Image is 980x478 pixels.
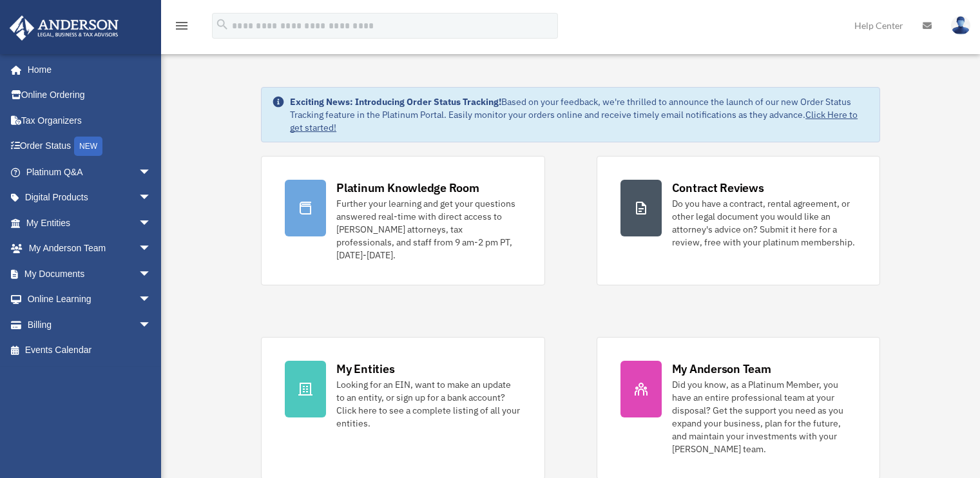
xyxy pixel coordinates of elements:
div: My Entities [336,361,394,377]
a: My Entitiesarrow_drop_down [9,210,171,236]
span: arrow_drop_down [139,210,164,236]
a: Online Ordering [9,82,171,108]
a: Tax Organizers [9,108,171,133]
span: arrow_drop_down [139,287,164,313]
a: Events Calendar [9,338,171,363]
span: arrow_drop_down [139,159,164,186]
div: Further your learning and get your questions answered real-time with direct access to [PERSON_NAM... [336,197,521,262]
a: Online Learningarrow_drop_down [9,287,171,312]
div: My Anderson Team [672,361,771,377]
a: Click Here to get started! [290,109,858,133]
a: Home [9,57,164,82]
a: My Anderson Teamarrow_drop_down [9,236,171,262]
span: arrow_drop_down [139,185,164,211]
img: User Pic [951,16,970,35]
span: arrow_drop_down [139,312,164,338]
div: Platinum Knowledge Room [336,180,479,196]
a: Billingarrow_drop_down [9,312,171,338]
a: Order StatusNEW [9,133,171,160]
img: Anderson Advisors Platinum Portal [6,15,122,41]
span: arrow_drop_down [139,236,164,262]
a: Platinum Q&Aarrow_drop_down [9,159,171,185]
div: Did you know, as a Platinum Member, you have an entire professional team at your disposal? Get th... [672,378,856,455]
a: menu [174,23,189,33]
div: Based on your feedback, we're thrilled to announce the launch of our new Order Status Tracking fe... [290,95,869,134]
div: Contract Reviews [672,180,764,196]
a: Contract Reviews Do you have a contract, rental agreement, or other legal document you would like... [597,156,880,285]
i: search [215,17,229,32]
div: NEW [74,137,102,156]
div: Looking for an EIN, want to make an update to an entity, or sign up for a bank account? Click her... [336,378,521,430]
span: arrow_drop_down [139,261,164,287]
a: Digital Productsarrow_drop_down [9,185,171,211]
div: Do you have a contract, rental agreement, or other legal document you would like an attorney's ad... [672,197,856,249]
i: menu [174,18,189,33]
a: Platinum Knowledge Room Further your learning and get your questions answered real-time with dire... [261,156,544,285]
a: My Documentsarrow_drop_down [9,261,171,287]
strong: Exciting News: Introducing Order Status Tracking! [290,96,501,108]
